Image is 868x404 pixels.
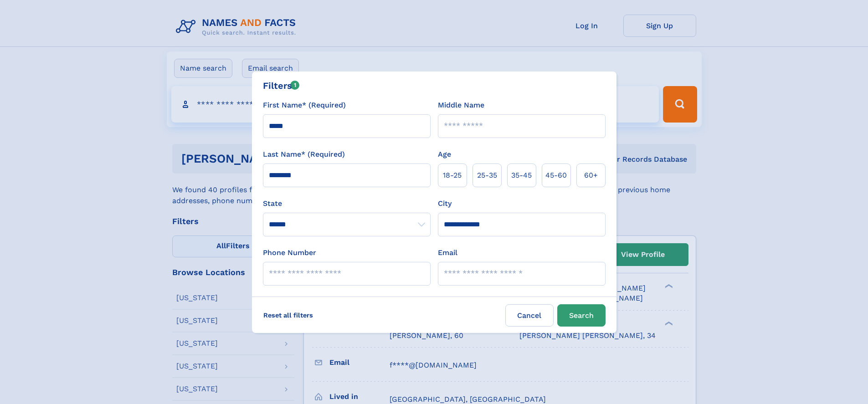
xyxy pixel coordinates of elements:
label: City [438,198,452,209]
label: First Name* (Required) [263,100,346,111]
label: Cancel [505,304,554,327]
button: Search [557,304,606,327]
label: Last Name* (Required) [263,149,345,160]
div: Filters [263,79,300,92]
label: Email [438,247,457,258]
label: Middle Name [438,100,484,111]
label: State [263,198,431,209]
span: 25‑35 [477,170,497,181]
span: 45‑60 [545,170,567,181]
span: 35‑45 [511,170,532,181]
label: Reset all filters [257,304,319,326]
span: 18‑25 [443,170,462,181]
label: Age [438,149,451,160]
label: Phone Number [263,247,316,258]
span: 60+ [584,170,598,181]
